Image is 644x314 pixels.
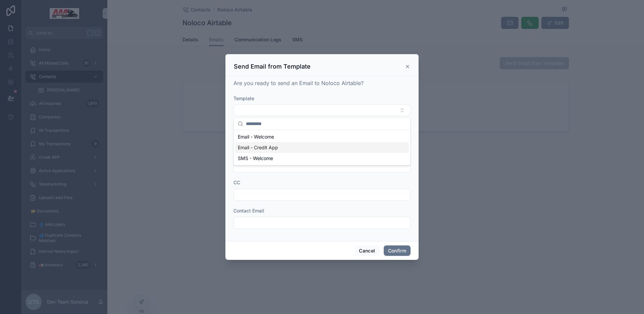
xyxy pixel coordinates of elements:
span: CC [233,180,240,185]
span: SMS - Welcome [238,155,273,162]
span: Email - Credit App [238,144,278,151]
button: Select Button [233,105,411,116]
span: Template [233,95,254,101]
span: Contact Email [233,208,264,213]
h3: Send Email from Template [234,63,311,71]
button: Cancel [355,245,379,256]
span: Are you ready to send an Email to Noloco Airtable? [233,80,364,86]
button: Confirm [384,245,411,256]
div: Suggestions [234,130,410,165]
span: Email - Welcome [238,133,274,140]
